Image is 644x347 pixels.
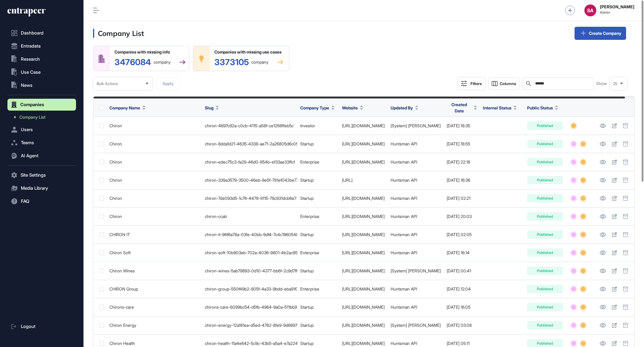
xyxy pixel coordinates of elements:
button: Internal Status [483,105,517,111]
span: Columns [500,81,516,86]
div: [DATE] 03:08 [447,323,477,328]
div: [DATE] 18:55 [447,142,477,146]
a: Huntsman API [391,304,417,310]
div: [DATE] 00:41 [447,269,477,273]
a: Dashboard [7,27,76,39]
div: Published [527,230,563,239]
div: chiron-ccab [205,214,294,219]
div: Chiron [109,214,199,219]
span: Research [21,57,40,62]
span: Companies [20,102,44,107]
button: AI Agent [7,150,76,162]
span: Company Type [300,105,329,111]
a: [System] [PERSON_NAME] [391,268,441,273]
div: Startup [300,323,336,328]
a: Huntsman API [391,178,417,183]
span: Website [342,105,358,111]
span: company [154,60,171,64]
span: Company Name [109,105,140,111]
a: Huntsman API [391,141,417,146]
a: [URL][DOMAIN_NAME] [342,123,385,128]
div: [DATE] 16:05 [447,305,477,310]
div: 3476084 [114,58,171,66]
button: Use Case [7,66,76,78]
div: chiron-energy-12a181ea-d5ed-4762-8fe9-9d6897e9b68e [205,323,294,328]
div: chiron-8dda1d21-4635-4338-ae71-2a26805d6c05 [205,142,294,146]
button: SA [584,4,596,16]
div: CHIRON IT [109,232,199,237]
div: Published [527,140,563,148]
a: Huntsman API [391,286,417,291]
span: Public Status [527,105,553,111]
div: Startup [300,178,336,183]
button: Created Date [447,101,477,114]
span: Company List [19,115,46,120]
div: [DATE] 22:18 [447,160,477,164]
button: FAQ [7,195,76,207]
span: Use Case [21,70,41,75]
div: Published [527,122,563,130]
a: Huntsman API [391,341,417,346]
div: [DATE] 05:11 [447,341,477,346]
div: Filters [470,81,482,86]
div: [DATE] 12:04 [447,287,477,291]
button: Updated By [391,105,418,111]
button: Website [342,105,363,111]
div: Chiron [109,178,199,183]
span: Bulk Actions [97,81,118,86]
div: chiron-4697c82a-c0cb-4115-a58f-ce1268ffeb5c [205,123,294,128]
span: Internal Status [483,105,511,111]
a: Huntsman API [391,159,417,164]
span: Site Settings [21,173,46,178]
a: [System] [PERSON_NAME] [391,123,441,128]
button: Research [7,53,76,65]
div: Startup [300,196,336,201]
button: Companies [7,99,76,111]
div: CHIRON Group [109,287,199,291]
div: Startup [300,305,336,310]
div: Startup [300,142,336,146]
span: Media Library [21,186,48,191]
a: [URL][DOMAIN_NAME] [342,250,385,255]
div: Published [527,321,563,329]
a: [URL][DOMAIN_NAME] [342,304,385,310]
strong: [PERSON_NAME] [600,4,634,9]
a: [URL][DOMAIN_NAME] [342,141,385,146]
div: Chiron [109,196,199,201]
div: chiron-339a3579-3500-46eb-8e5f-781ef042be77 [205,178,294,183]
div: Published [527,212,563,221]
div: [DATE] 16:14 [447,250,477,255]
div: Published [527,158,563,166]
a: Huntsman API [391,250,417,255]
div: Enterprise [300,250,336,255]
div: chiron-health-11a4e642-5c9c-43b5-a5a4-e7a2245be3e9 [205,341,294,346]
span: FAQ [21,199,29,204]
div: chiron-edec75c3-fa29-46d0-854b-ef33ae33ffcf [205,160,294,164]
div: Chiron [109,142,199,146]
button: Entradata [7,40,76,52]
button: Columns [488,78,520,90]
div: [DATE] 16:36 [447,178,477,183]
div: Published [527,303,563,311]
div: [DATE] 02:05 [447,232,477,237]
button: Teams [7,137,76,149]
span: Admin [600,10,634,15]
span: 25 [613,81,617,86]
button: Filters [457,77,486,90]
span: AI Agent [21,153,38,158]
div: Startup [300,269,336,273]
span: Slug [205,105,213,111]
div: chiron-7de093d5-1c76-4478-9115-78c931dcb6e7 [205,196,294,201]
div: Chiron Soft [109,250,199,255]
button: Company Name [109,105,145,111]
div: Investor [300,123,336,128]
span: Teams [21,140,34,145]
div: Enterprise [300,160,336,164]
span: Show [596,81,607,86]
a: [URL][DOMAIN_NAME] [342,268,385,273]
div: Published [527,267,563,275]
div: chiron-it-96f6a78a-03fe-40bb-9df4-7c4c19605480 [205,232,294,237]
div: Chiron Energy [109,323,199,328]
a: [URL][DOMAIN_NAME] [342,159,385,164]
